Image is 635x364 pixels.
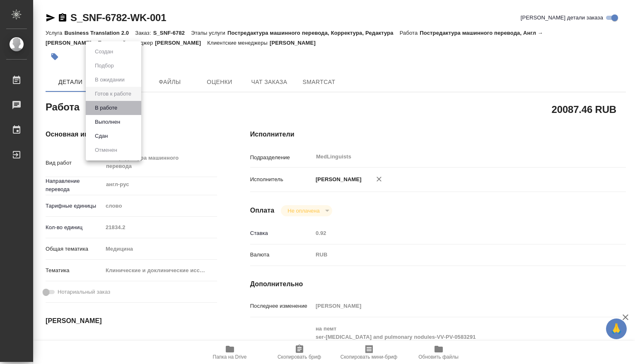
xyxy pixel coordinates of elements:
button: В работе [92,103,120,113]
button: Готов к работе [92,89,134,98]
button: Подбор [92,61,116,70]
button: Отменен [92,146,120,155]
button: Сдан [92,132,110,141]
button: В ожидании [92,75,127,84]
button: Выполнен [92,117,123,127]
button: Создан [92,47,116,56]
